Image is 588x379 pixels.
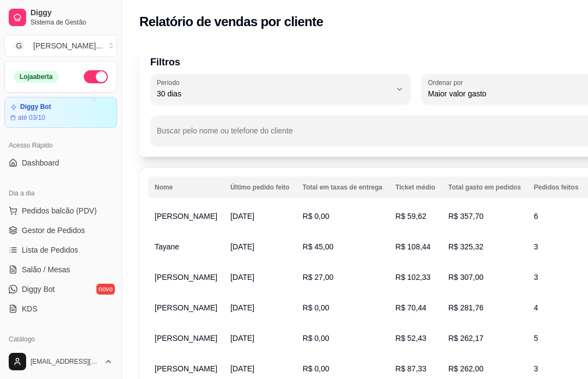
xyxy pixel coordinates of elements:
span: Pedidos balcão (PDV) [22,205,97,216]
button: Select a team [4,35,117,57]
span: R$ 357,70 [448,212,483,221]
span: Sistema de Gestão [30,18,113,27]
span: Lista de Pedidos [22,244,78,255]
span: Dashboard [22,157,59,168]
span: R$ 262,17 [448,334,483,343]
span: Diggy [30,8,113,18]
a: Salão / Mesas [4,261,117,278]
button: Alterar Status [84,70,108,83]
a: Lista de Pedidos [4,241,117,259]
span: [DATE] [230,334,254,343]
th: Nome [148,176,224,198]
div: Catálogo [4,331,117,348]
span: [DATE] [230,212,254,221]
th: Total em taxas de entrega [296,176,389,198]
span: 6 [534,212,538,221]
a: KDS [4,300,117,317]
span: R$ 325,32 [448,242,483,251]
span: 3 [534,364,538,373]
div: Acesso Rápido [4,137,117,154]
span: Salão / Mesas [22,264,70,275]
span: R$ 262,00 [448,364,483,373]
a: Diggy Botnovo [4,280,117,298]
a: Gestor de Pedidos [4,222,117,239]
span: R$ 102,33 [395,273,431,282]
span: R$ 27,00 [303,273,334,282]
span: R$ 87,33 [395,364,426,373]
label: Ordenar por [428,78,467,87]
span: KDS [22,303,38,314]
th: Ticket médio [389,176,442,198]
th: Total gasto em pedidos [442,176,527,198]
span: 3 [534,273,538,282]
button: Pedidos balcão (PDV) [4,202,117,219]
th: Pedidos feitos [528,176,585,198]
span: R$ 281,76 [448,303,483,312]
span: 30 dias [157,88,391,99]
span: R$ 108,44 [395,242,431,251]
span: 4 [534,303,538,312]
span: Gestor de Pedidos [22,225,85,236]
h2: Relatório de vendas por cliente [139,13,323,30]
span: G [14,40,24,51]
a: DiggySistema de Gestão [4,4,117,30]
a: Dashboard [4,154,117,172]
th: Último pedido feito [224,176,296,198]
span: R$ 52,43 [395,334,426,343]
span: R$ 70,44 [395,303,426,312]
span: [DATE] [230,303,254,312]
span: [DATE] [230,364,254,373]
span: Tayane [155,242,179,251]
span: 5 [534,334,538,343]
article: até 03/10 [18,113,45,122]
article: Diggy Bot [20,103,51,111]
span: [DATE] [230,242,254,251]
span: R$ 307,00 [448,273,483,282]
button: Período30 dias [150,74,411,105]
span: [PERSON_NAME] [155,364,217,373]
div: Loja aberta [14,71,59,83]
span: R$ 59,62 [395,212,426,221]
a: Diggy Botaté 03/10 [4,97,117,128]
span: [EMAIL_ADDRESS][DOMAIN_NAME] [30,357,100,366]
span: [PERSON_NAME] [155,273,217,282]
span: [PERSON_NAME] [155,212,217,221]
span: [PERSON_NAME] [155,303,217,312]
button: [EMAIL_ADDRESS][DOMAIN_NAME] [4,349,117,375]
span: R$ 45,00 [303,242,334,251]
span: R$ 0,00 [303,364,329,373]
div: [PERSON_NAME] ... [33,40,102,51]
span: R$ 0,00 [303,334,329,343]
span: 3 [534,242,538,251]
label: Período [157,78,183,87]
span: R$ 0,00 [303,303,329,312]
div: Dia a dia [4,185,117,202]
span: R$ 0,00 [303,212,329,221]
span: [PERSON_NAME] [155,334,217,343]
span: Diggy Bot [22,284,55,295]
span: [DATE] [230,273,254,282]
